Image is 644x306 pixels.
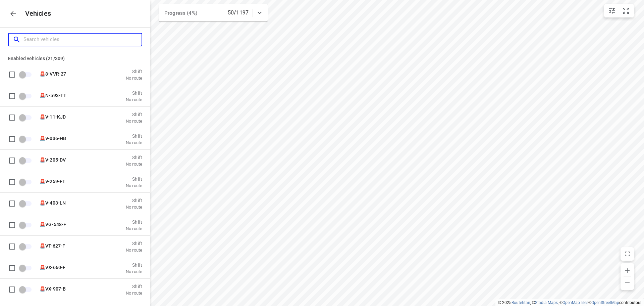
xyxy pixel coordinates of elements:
[20,10,51,17] p: Vehicles
[19,283,36,296] span: Cannot edit in view mode
[126,262,142,267] p: Shift
[40,200,66,205] span: 🚨V-403-LN
[498,300,641,305] li: © 2025 , © , © © contributors
[126,161,142,167] p: No route
[126,183,142,188] p: No route
[562,300,588,305] a: OpenMapTiles
[126,97,142,102] p: No route
[40,114,66,119] span: 🚨V-11-KJD
[19,154,36,167] span: Cannot edit in view mode
[591,300,619,305] a: OpenStreetMap
[40,221,66,227] span: 🚨VG-548-F
[19,68,36,81] span: Cannot edit in view mode
[126,155,142,160] p: Shift
[5,111,19,124] div: Cannot edit in view mode
[5,154,19,167] div: Cannot edit in view mode
[5,282,19,296] div: Cannot edit in view mode
[126,241,142,246] p: Shift
[40,243,65,248] span: 🚨VT-627-F
[5,239,19,253] div: Cannot edit in view mode
[19,111,36,124] span: Cannot edit in view mode
[512,300,530,305] a: Routetitan
[5,89,19,102] div: Cannot edit in view mode
[126,290,142,296] p: No route
[126,219,142,224] p: Shift
[23,34,142,45] input: Search vehicles
[19,218,36,231] span: Cannot edit in view mode
[126,69,142,74] p: Shift
[126,226,142,231] p: No route
[126,283,142,289] p: Shift
[40,286,66,291] span: 🚨VX-907-B
[40,135,66,141] span: 🚨V-036-HB
[605,4,619,17] button: Map settings
[159,4,268,21] div: Progress (4%)50/1197
[164,10,197,16] span: Progress (4%)
[19,240,36,253] span: Cannot edit in view mode
[604,4,634,17] div: small contained button group
[5,175,19,188] div: Cannot edit in view mode
[126,112,142,117] p: Shift
[5,68,19,81] div: Cannot edit in view mode
[40,157,66,162] span: 🚨V-205-DV
[40,92,66,98] span: 🚨N-593-TT
[19,175,36,188] span: Cannot edit in view mode
[126,204,142,210] p: No route
[126,176,142,181] p: Shift
[126,198,142,203] p: Shift
[126,140,142,145] p: No route
[126,75,142,81] p: No route
[19,89,36,102] span: Cannot edit in view mode
[40,178,65,184] span: 🚨V-259-FT
[5,218,19,231] div: Cannot edit in view mode
[19,197,36,210] span: Cannot edit in view mode
[40,264,65,270] span: 🚨VX-660-F
[5,132,19,145] div: Cannot edit in view mode
[19,132,36,145] span: Cannot edit in view mode
[126,90,142,95] p: Shift
[5,196,19,210] div: Cannot edit in view mode
[228,9,249,17] p: 50/1197
[126,118,142,124] p: No route
[126,247,142,253] p: No route
[126,133,142,138] p: Shift
[40,71,66,76] span: 🚨8-VVR-27
[5,261,19,274] div: Cannot edit in view mode
[535,300,558,305] a: Stadia Maps
[19,261,36,274] span: Cannot edit in view mode
[126,269,142,274] p: No route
